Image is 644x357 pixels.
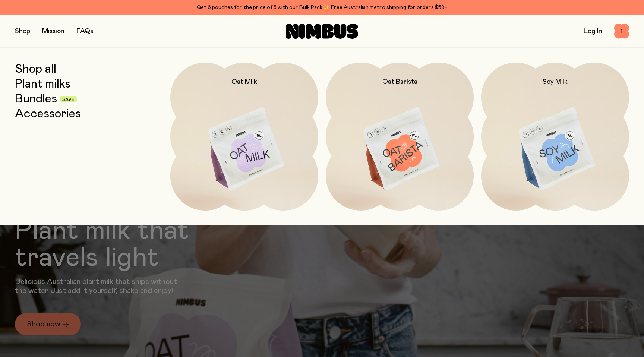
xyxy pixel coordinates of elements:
[231,78,257,86] h2: Oat Milk
[15,92,57,106] a: Bundles
[382,78,417,86] h2: Oat Barista
[584,28,602,35] a: Log In
[15,78,70,91] a: Plant milks
[42,28,64,35] a: Mission
[15,3,629,12] div: Get 6 pouches for the price of 5 with our Bulk Pack ✨ Free Australian metro shipping for orders $59+
[15,63,56,76] a: Shop all
[170,63,318,211] a: Oat Milk
[15,107,81,121] a: Accessories
[614,24,629,39] button: 1
[62,97,75,102] span: Save
[481,63,629,211] a: Soy Milk
[543,78,568,86] h2: Soy Milk
[326,63,474,211] a: Oat Barista
[76,28,93,35] a: FAQs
